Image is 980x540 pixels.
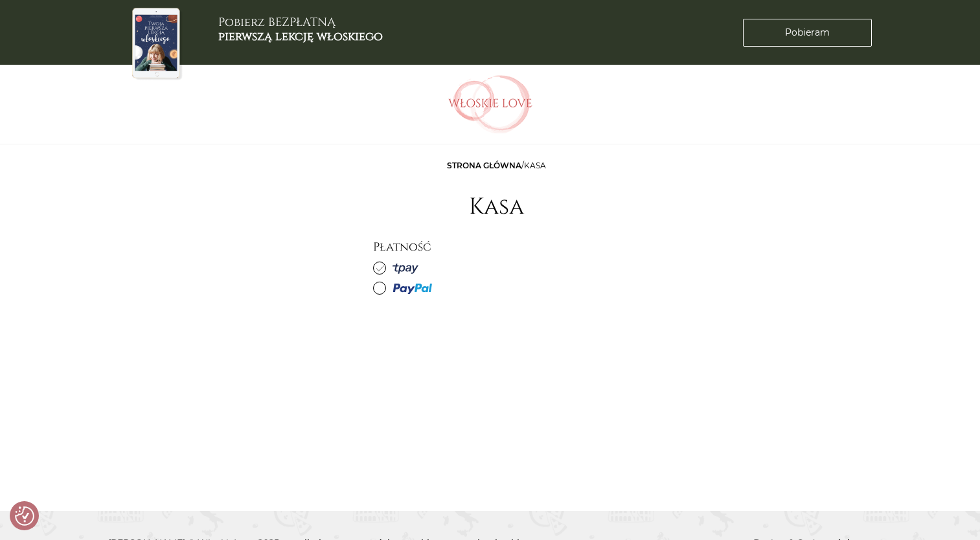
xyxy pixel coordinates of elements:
span: / [447,161,546,170]
button: Preferencje co do zgód [15,506,34,526]
h1: Kasa [469,194,524,221]
a: Strona główna [447,161,521,170]
span: Kasa [524,161,546,170]
a: Pobieram [743,19,872,47]
img: Revisit consent button [15,506,34,526]
h2: Płatność [373,240,619,254]
span: Pobieram [785,26,830,39]
h3: Pobierz BEZPŁATNĄ [218,16,383,43]
img: Włoskielove [448,75,532,133]
b: pierwszą lekcję włoskiego [218,28,383,45]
